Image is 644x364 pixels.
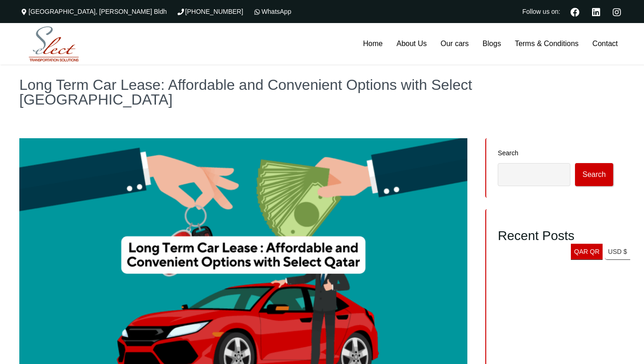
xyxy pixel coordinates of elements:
[356,23,390,65] a: Home
[605,244,630,260] a: USD $
[571,244,603,260] a: QAR QR
[567,6,583,17] a: Facebook
[253,8,292,15] a: WhatsApp
[498,252,612,273] a: Conquer Every Journey with the Best SUV Rental in [GEOGRAPHIC_DATA] – Your Complete Select Rent a...
[586,23,625,65] a: Contact
[498,305,605,325] a: Unlock Comfort & Space: Rent the Maxus G10 in [GEOGRAPHIC_DATA] [DATE]!
[508,23,586,65] a: Terms & Conditions
[434,23,476,65] a: Our cars
[498,328,610,348] a: Ultimate Stress‑Free Guide: Car Rental [GEOGRAPHIC_DATA] with Select Rent a Car
[22,24,86,64] img: Select Rent a Car
[498,276,605,302] a: Unlock Stress-Free Travel with the #1 Car Rental Service in [GEOGRAPHIC_DATA] – Your Complete Sel...
[609,6,625,17] a: Instagram
[176,8,243,15] a: [PHONE_NUMBER]
[588,6,604,17] a: Linkedin
[390,23,434,65] a: About Us
[498,150,613,156] label: Search
[19,77,625,107] h1: Long Term Car Lease: Affordable and Convenient Options with Select [GEOGRAPHIC_DATA]
[498,228,613,244] h2: Recent Posts
[476,23,508,65] a: Blogs
[575,163,613,186] button: Search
